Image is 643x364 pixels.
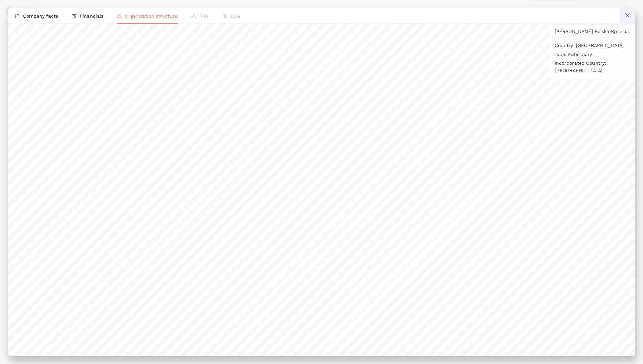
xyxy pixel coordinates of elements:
span: warning [191,14,196,18]
span: Company facts [23,13,58,19]
div: [PERSON_NAME] Polska Sp. z o.o. [555,25,630,38]
p: Incorporated Country: [GEOGRAPHIC_DATA] [555,59,630,74]
span: fund-view [72,14,76,18]
span: eye [222,14,227,18]
span: ESG [230,13,240,19]
p: Country: [GEOGRAPHIC_DATA] [555,42,630,49]
p: Type: Subsidiary [555,50,630,58]
span: Organization structure [125,13,178,19]
span: Risk [199,13,209,19]
button: close [620,8,635,23]
span: apartment [117,14,122,18]
span: Financials [80,13,103,19]
span: close [625,13,630,18]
